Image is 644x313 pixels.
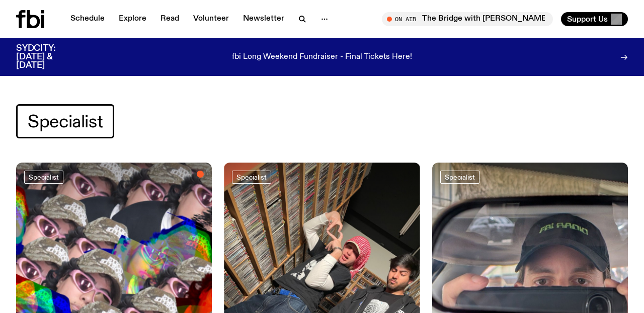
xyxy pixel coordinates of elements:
[28,112,103,131] span: Specialist
[232,171,271,184] a: Specialist
[24,171,63,184] a: Specialist
[232,53,412,62] p: fbi Long Weekend Fundraiser - Final Tickets Here!
[382,12,553,26] button: On AirThe Bridge with [PERSON_NAME]
[113,12,152,26] a: Explore
[237,12,290,26] a: Newsletter
[154,12,185,26] a: Read
[29,174,59,181] span: Specialist
[187,12,235,26] a: Volunteer
[445,174,475,181] span: Specialist
[561,12,628,26] button: Support Us
[440,171,479,184] a: Specialist
[236,174,267,181] span: Specialist
[64,12,111,26] a: Schedule
[567,15,608,24] span: Support Us
[16,44,80,70] h3: SYDCITY: [DATE] & [DATE]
